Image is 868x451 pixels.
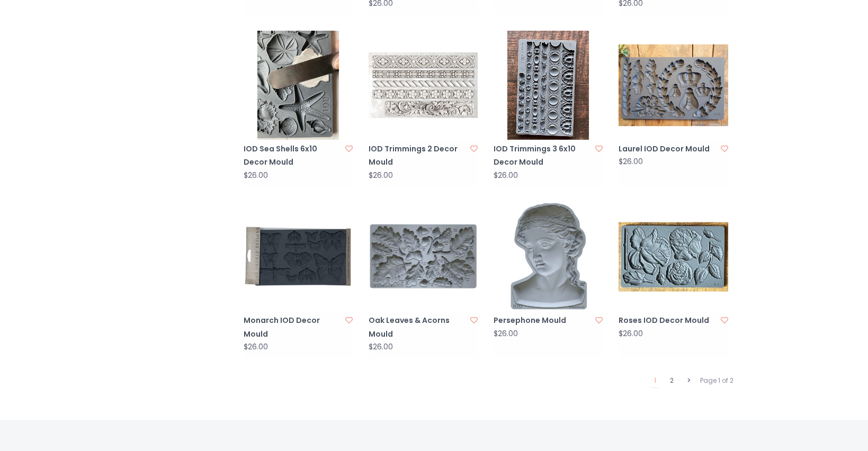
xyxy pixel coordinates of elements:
a: IOD Trimmings 2 Decor Mould [369,142,467,169]
a: Add to wishlist [470,143,478,154]
a: 2 [667,374,676,387]
a: IOD Sea Shells 6x10 Decor Mould [244,142,342,169]
img: Persephone Mould [494,202,603,311]
img: Iron Orchid Designs Laurel IOD Decor Mould [619,31,728,140]
a: Add to wishlist [721,143,728,154]
a: 1 [651,374,659,388]
a: Laurel IOD Decor Mould [619,142,717,156]
img: Iron Orchid Designs Monarch IOD Decor Mould [244,202,353,311]
div: $26.00 [494,172,518,179]
div: $26.00 [619,158,643,166]
a: Add to wishlist [470,315,478,326]
a: Oak Leaves & Acorns Mould [369,314,467,340]
a: Monarch IOD Decor Mould [244,314,342,340]
a: Add to wishlist [595,143,603,154]
a: Add to wishlist [345,143,353,154]
a: Add to wishlist [345,315,353,326]
img: Oak Leaves & Acorns Mould [369,202,478,311]
div: Page 1 of 2 [697,374,736,387]
img: Iron Orchid Designs IOD Trimmings 3 6x10 Decor Mould [494,31,603,140]
div: $26.00 [244,343,268,351]
a: Next page [685,374,693,387]
div: $26.00 [244,172,268,179]
div: $26.00 [494,330,518,338]
a: Roses IOD Decor Mould [619,314,717,327]
div: $26.00 [369,172,393,179]
img: Iron Orchid Designs IOD Trimmings 2 Decor Mould [369,31,478,140]
div: $26.00 [619,330,643,338]
a: Add to wishlist [721,315,728,326]
div: $26.00 [369,343,393,351]
img: Iron Orchid Designs Roses IOD Decor Mould [619,202,728,311]
a: Add to wishlist [595,315,603,326]
a: IOD Trimmings 3 6x10 Decor Mould [494,142,592,169]
img: Iron Orchid Designs IOD Sea Shells 6x10 Decor Mould [244,31,353,140]
a: Persephone Mould [494,314,592,327]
